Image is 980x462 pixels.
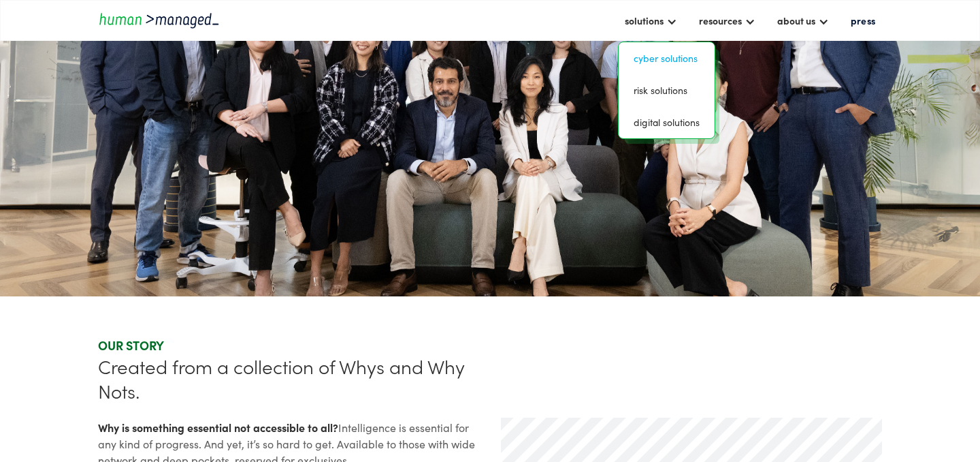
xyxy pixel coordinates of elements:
[692,9,762,32] div: resources
[624,48,709,69] a: Cyber solutions
[770,9,836,32] div: about us
[625,12,664,29] div: solutions
[98,11,220,29] a: home
[777,12,815,29] div: about us
[844,9,882,32] a: press
[98,354,479,403] div: Created from a collection of Whys and Why Nots.
[618,9,684,32] div: solutions
[98,420,338,435] strong: Why is something essential not accessible to all?​
[98,337,479,354] div: Our Story
[699,12,742,29] div: resources
[624,80,709,101] a: risk solutions
[624,112,709,133] a: digital solutions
